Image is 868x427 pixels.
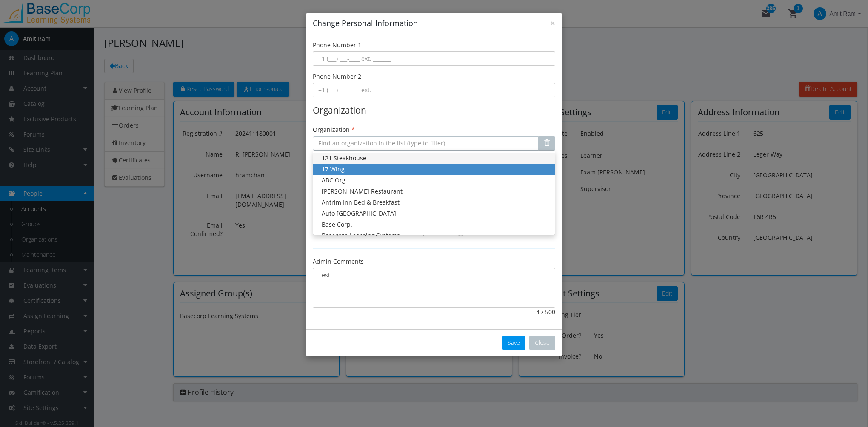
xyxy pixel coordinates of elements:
h4: Change Personal Information [313,18,555,29]
span: 4 / 500 [536,308,555,316]
label: Phone Number 1 [313,41,361,49]
div: ABC Org [322,176,546,185]
button: Save [502,336,525,350]
div: 121 Steakhouse [322,154,546,162]
label: Organization [313,125,355,134]
div: Basecorp Learning Systems [322,231,546,240]
div: [PERSON_NAME] Restaurant [322,187,546,196]
input: +1 (___) ___-____ ext. _______ [313,51,555,66]
label: Phone Number 2 [313,72,361,81]
label: Admin Comments [313,257,364,266]
button: Close [529,336,555,350]
legend: Organization [313,104,555,117]
button: × [550,19,555,28]
input: +1 (___) ___-____ ext. _______ [313,83,555,97]
input: Select box [313,136,539,151]
div: Base Corp. [322,220,546,229]
div: Antrim Inn Bed & Breakfast [322,198,546,207]
div: 17 Wing [322,165,546,174]
div: Auto [GEOGRAPHIC_DATA] [322,209,546,218]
